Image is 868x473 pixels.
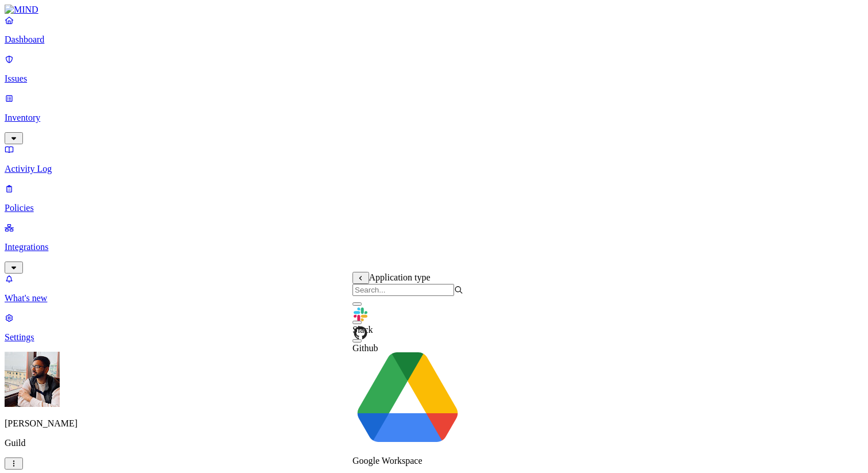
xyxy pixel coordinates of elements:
[5,54,863,84] a: Issues
[5,74,863,84] p: Issues
[352,284,454,296] input: Search...
[5,313,863,343] a: Settings
[5,164,863,174] p: Activity Log
[352,456,423,466] span: Google Workspace
[5,34,863,45] p: Dashboard
[5,293,863,303] p: What's new
[352,306,369,322] img: slack
[5,5,38,15] img: MIND
[5,203,863,213] p: Policies
[369,272,431,282] span: Application type
[5,183,863,213] a: Policies
[5,352,60,407] img: Bhargav Panchumarthy
[352,343,463,453] img: google-drive
[5,5,863,15] a: MIND
[5,113,863,123] p: Inventory
[5,93,863,143] a: Inventory
[5,418,863,429] p: [PERSON_NAME]
[5,274,863,303] a: What's new
[5,15,863,45] a: Dashboard
[352,325,369,341] img: github
[5,242,863,252] p: Integrations
[5,144,863,174] a: Activity Log
[5,438,863,448] p: Guild
[5,332,863,343] p: Settings
[5,222,863,272] a: Integrations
